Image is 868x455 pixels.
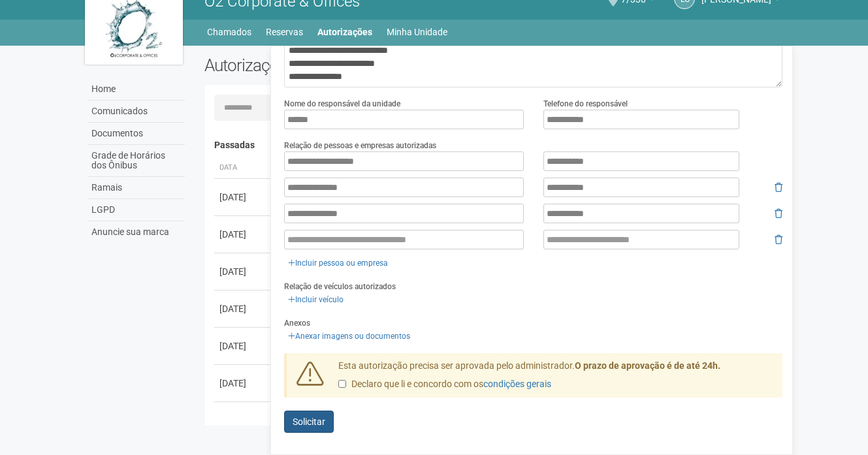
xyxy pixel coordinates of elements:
div: [DATE] [219,228,268,241]
a: Home [88,78,185,101]
a: Minha Unidade [387,23,447,41]
div: [DATE] [219,302,268,315]
a: Grade de Horários dos Ônibus [88,145,185,177]
div: [DATE] [219,265,268,278]
div: [DATE] [219,414,268,427]
h4: Passadas [214,140,774,150]
a: Comunicados [88,101,185,123]
a: Reservas [266,23,303,41]
label: Nome do responsável da unidade [284,98,400,110]
div: [DATE] [219,191,268,204]
th: Data [214,157,273,179]
div: Esta autorização precisa ser aprovada pelo administrador. [329,360,783,398]
label: Relação de pessoas e empresas autorizadas [284,140,436,151]
a: Chamados [207,23,251,41]
label: Anexos [284,317,310,329]
i: Remover [775,209,782,218]
a: Incluir veículo [284,292,347,307]
a: Anexar imagens ou documentos [284,329,414,343]
a: LGPD [88,199,185,221]
button: Solicitar [284,411,334,433]
a: Anuncie sua marca [88,221,185,243]
a: Ramais [88,177,185,199]
label: Relação de veículos autorizados [284,281,396,292]
a: condições gerais [483,379,551,389]
strong: O prazo de aprovação é de até 24h. [575,360,720,371]
span: Solicitar [293,416,325,427]
div: [DATE] [219,339,268,353]
label: Telefone do responsável [543,98,628,110]
i: Remover [775,183,782,192]
label: Declaro que li e concordo com os [338,378,551,391]
div: [DATE] [219,377,268,390]
a: Autorizações [317,23,372,41]
a: Incluir pessoa ou empresa [284,256,392,270]
input: Declaro que li e concordo com oscondições gerais [338,380,346,388]
a: Documentos [88,123,185,145]
h2: Autorizações [204,55,484,75]
i: Remover [775,235,782,244]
